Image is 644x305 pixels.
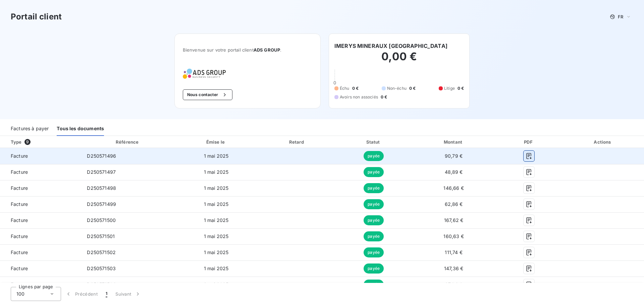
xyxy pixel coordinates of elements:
span: Échu [340,85,350,91]
span: D250571499 [87,201,116,207]
span: D250571500 [87,217,116,223]
span: payée [364,151,384,161]
span: 0 € [409,85,416,91]
div: Retard [260,139,334,145]
span: 1 mai 2025 [204,249,229,255]
span: 0 € [381,94,387,100]
span: Facture [5,249,76,256]
h6: IMERYS MINERAUX [GEOGRAPHIC_DATA] [334,42,447,50]
h3: Portail client [11,11,62,23]
button: Suivant [111,287,145,301]
span: Facture [5,169,76,175]
h2: 0,00 € [334,50,464,70]
span: 90,79 € [445,153,463,159]
span: payée [364,183,384,193]
span: Facture [5,265,76,272]
span: 147,36 € [444,265,463,271]
span: Bienvenue sur votre portail client . [183,47,312,53]
div: PDF [497,139,561,145]
span: 1 mai 2025 [204,185,229,191]
span: Avoirs non associés [340,94,378,100]
div: Montant [413,139,494,145]
img: Company logo [183,69,226,79]
span: D250571496 [87,153,116,159]
div: Émise le [175,139,257,145]
span: 111,74 € [445,249,462,255]
span: 146,66 € [443,185,464,191]
span: 1 mai 2025 [204,153,229,159]
div: Tous les documents [57,122,104,136]
span: payée [364,280,384,290]
span: 27,94 € [445,282,462,287]
div: Référence [116,139,139,145]
span: Litige [444,85,455,91]
span: payée [364,199,384,209]
span: 48,89 € [445,169,463,175]
span: 1 mai 2025 [204,282,229,287]
div: Statut [337,139,410,145]
span: 1 mai 2025 [204,169,229,175]
span: payée [364,215,384,225]
span: FR [618,14,623,19]
span: payée [364,231,384,241]
div: Type [7,139,80,145]
span: 62,86 € [445,201,463,207]
span: 1 mai 2025 [204,217,229,223]
span: Facture [5,217,76,224]
span: payée [364,167,384,177]
span: 0 € [352,85,359,91]
span: Facture [5,281,76,288]
span: Non-échu [387,85,407,91]
span: Facture [5,185,76,192]
span: payée [364,263,384,274]
span: 1 [106,291,107,297]
span: 9 [24,139,31,145]
button: 1 [102,287,111,301]
span: ADS GROUP [254,47,280,53]
span: 1 mai 2025 [204,233,229,239]
span: Facture [5,233,76,240]
span: Facture [5,153,76,159]
span: 1 mai 2025 [204,265,229,271]
button: Précédent [61,287,102,301]
span: Facture [5,201,76,208]
button: Nous contacter [183,89,232,100]
span: payée [364,247,384,257]
span: D250571501 [87,233,115,239]
span: D250571503 [87,265,116,271]
div: Factures à payer [11,122,49,136]
span: 167,62 € [444,217,463,223]
span: D250571498 [87,185,116,191]
span: 160,63 € [443,233,464,239]
div: Actions [563,139,643,145]
span: 0 [333,80,336,85]
span: D250571502 [87,249,116,255]
span: 100 [16,291,24,297]
span: D250571504 [87,282,116,287]
span: 0 € [458,85,464,91]
span: 1 mai 2025 [204,201,229,207]
span: D250571497 [87,169,116,175]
